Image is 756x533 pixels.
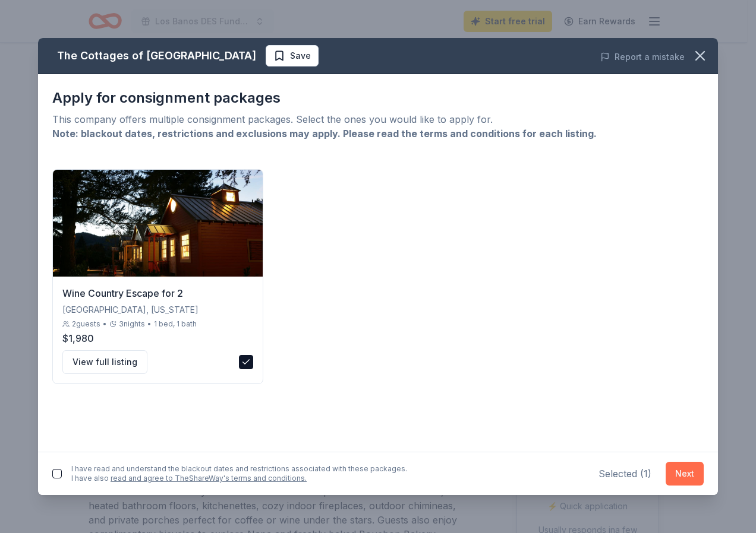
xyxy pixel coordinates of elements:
div: • [147,319,152,329]
button: Next [666,462,704,486]
button: Save [266,45,319,66]
img: Wine Country Escape for 2 [53,170,263,277]
div: The Cottages of [GEOGRAPHIC_DATA] [57,46,256,65]
div: I have read and understand the blackout dates and restrictions associated with these packages. I ... [71,464,407,483]
span: 2 guests [72,319,100,329]
div: Selected ( 1 ) [598,467,651,481]
div: Apply for consignment packages [52,88,704,107]
div: Wine Country Escape for 2 [62,286,253,300]
div: • [103,319,107,329]
div: This company offers multiple consignment packages. Select the ones you would like to apply for. [52,112,704,126]
a: read and agree to TheShareWay's terms and conditions. [111,474,307,483]
span: Save [290,49,311,63]
div: [GEOGRAPHIC_DATA], [US_STATE] [62,303,253,317]
span: 3 nights [119,319,145,329]
div: 1 bed, 1 bath [154,319,197,329]
button: Report a mistake [600,50,685,64]
button: View full listing [62,350,147,374]
div: $1,980 [62,331,253,345]
div: Note: blackout dates, restrictions and exclusions may apply. Please read the terms and conditions... [52,126,704,141]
